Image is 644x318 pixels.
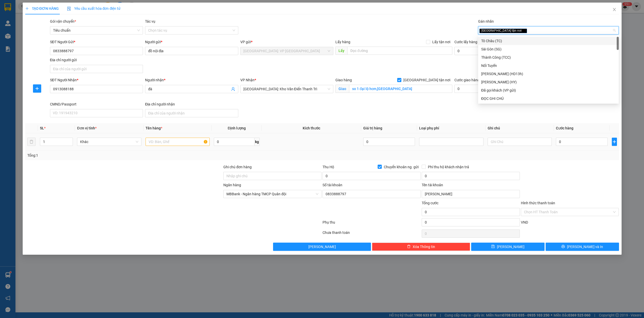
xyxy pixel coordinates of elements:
[347,47,452,55] input: Dọc đường
[145,101,238,107] div: Địa chỉ người nhận
[363,138,415,146] input: 0
[481,38,616,44] div: Tô Châu (TC)
[33,86,41,91] span: plus
[223,172,321,180] input: Ghi chú đơn hàng
[426,164,471,170] span: Phí thu hộ khách nhận trả
[478,78,619,86] div: Hoàng Yến (HY)
[323,183,342,187] label: Số tài khoản
[303,126,320,130] span: Kích thước
[27,138,36,146] button: delete
[323,190,421,198] input: Số tài khoản
[422,190,520,198] input: Tên tài khoản
[243,85,330,93] span: Hà Nội: Kho Văn Điển Thanh Trì
[567,244,603,250] span: [PERSON_NAME] và In
[612,7,616,12] span: close
[240,78,255,82] span: VP Nhận
[497,244,524,250] span: [PERSON_NAME]
[422,201,438,205] span: Tổng cước
[481,63,616,68] div: Nối Tuyến
[422,183,443,187] label: Tên tài khoản
[382,164,421,170] span: Chuyển khoản ng. gửi
[9,7,106,13] strong: BIÊN NHẬN VẬN CHUYỂN BẢO AN EXPRESS
[223,183,241,187] label: Ngân hàng
[521,220,528,224] span: VND
[478,37,619,45] div: Tô Châu (TC)
[454,78,480,82] label: Cước giao hàng
[349,85,452,93] input: Giao tận nơi
[25,7,29,10] span: plus
[488,138,552,146] input: Ghi Chú
[478,70,619,78] div: Huy Dương (HD13h)
[53,26,140,34] span: Tiêu chuẩn
[255,138,260,146] span: kg
[25,6,59,11] span: TẠO ĐƠN HÀNG
[479,29,527,33] span: [GEOGRAPHIC_DATA] tận nơi
[417,123,486,133] th: Loại phụ phí
[478,61,619,70] div: Nối Tuyến
[401,77,452,83] span: [GEOGRAPHIC_DATA] tận nơi
[50,77,143,83] div: SĐT Người Nhận
[491,245,495,249] span: save
[478,94,619,103] div: ĐỌC GHI CHÚ
[243,47,330,55] span: Hà Nội: VP Quận Thanh Xuân
[407,245,411,249] span: delete
[40,126,44,130] span: SL
[454,85,514,93] input: Cước giao hàng
[481,96,616,101] div: ĐỌC GHI CHÚ
[546,243,619,251] button: printer[PERSON_NAME] và In
[50,57,143,63] div: Địa chỉ người gửi
[145,39,238,45] div: Người gửi
[561,245,565,249] span: printer
[308,244,336,250] span: [PERSON_NAME]
[21,20,96,40] span: [PHONE_NUMBER] - [DOMAIN_NAME]
[478,86,619,94] div: Đã gọi khách (VP gửi)
[226,190,318,198] span: MBBank - Ngân hàng TMCP Quân đội
[372,243,470,251] button: deleteXóa Thông tin
[481,71,616,77] div: [PERSON_NAME] (HD13h)
[50,101,143,107] div: CMND/Passport
[273,243,371,251] button: [PERSON_NAME]
[27,153,248,158] div: Tổng: 1
[50,19,76,23] span: Gói vận chuyển
[146,126,162,130] span: Tên hàng
[335,40,350,44] span: Lấy hàng
[612,138,617,146] button: plus
[522,29,525,32] span: close
[33,84,41,93] button: plus
[486,123,554,133] th: Ghi chú
[454,47,524,55] input: Cước lấy hàng
[607,3,622,17] button: Close
[146,138,210,146] input: VD: Bàn, Ghế
[323,165,334,169] span: Thu Hộ
[363,126,382,130] span: Giá trị hàng
[481,87,616,93] div: Đã gọi khách (VP gửi)
[228,126,246,130] span: Định lượng
[471,243,545,251] button: save[PERSON_NAME]
[67,7,71,11] img: icon
[67,6,121,11] span: Yêu cầu xuất hóa đơn điện tử
[481,79,616,85] div: [PERSON_NAME] (HY)
[8,14,108,18] strong: (Công Ty TNHH Chuyển Phát Nhanh Bảo An - MST: 0109597835)
[335,85,349,93] span: Giao
[223,165,252,169] label: Ghi chú đơn hàng
[521,201,555,205] label: Hình thức thanh toán
[240,39,333,45] div: VP gửi
[478,45,619,53] div: Sài Gòn (SG)
[50,39,143,45] div: SĐT Người Gửi
[528,27,529,33] input: Gán nhãn
[335,78,352,82] span: Giao hàng
[322,219,421,228] div: Phụ thu
[231,87,235,91] span: user-add
[413,244,435,250] span: Xóa Thông tin
[430,39,452,45] span: Lấy tận nơi
[556,126,573,130] span: Cước hàng
[145,109,238,117] input: Địa chỉ của người nhận
[481,46,616,52] div: Sài Gòn (SG)
[322,230,421,239] div: Chưa thanh toán
[77,126,96,130] span: Đơn vị tính
[481,55,616,60] div: Thành Công (TCC)
[612,140,616,144] span: plus
[145,77,238,83] div: Người nhận
[145,19,155,23] label: Tác vụ
[478,53,619,61] div: Thành Công (TCC)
